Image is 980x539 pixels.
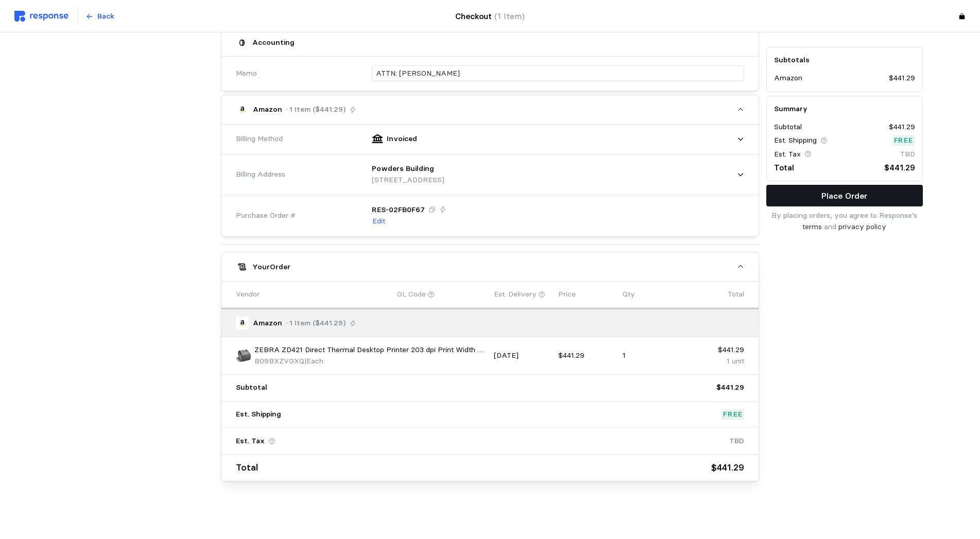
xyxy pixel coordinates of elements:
p: Total [236,460,258,475]
p: [STREET_ADDRESS] [372,175,444,186]
p: $441.29 [716,382,744,393]
p: 1 [623,350,680,361]
p: GL Code [397,289,426,300]
p: Est. Shipping [774,135,817,147]
p: $441.29 [884,161,915,174]
button: Place Order [766,185,923,206]
a: terms [802,222,822,231]
p: Back [97,11,114,22]
span: | Each [304,356,323,366]
p: Total [774,161,794,174]
p: Subtotal [774,121,802,133]
p: Vendor [236,289,260,300]
p: Est. Delivery [494,289,537,300]
p: Amazon [774,73,802,84]
p: Free [723,409,743,420]
p: TBD [900,149,915,160]
p: Free [894,135,914,147]
p: Price [558,289,576,300]
div: Amazon· 1 Item ($441.29) [221,125,759,237]
input: What are these orders for? [376,66,740,81]
p: Powders Building [372,163,434,175]
img: svg%3e [14,11,68,22]
div: YourOrder [221,281,759,480]
p: · 1 Item ($441.29) [286,104,346,115]
h5: Subtotals [774,55,915,65]
button: Edit [372,215,386,228]
p: Est. Shipping [236,409,281,420]
h5: Your Order [252,262,290,272]
p: TBD [729,436,744,447]
h5: Accounting [252,37,295,48]
span: Billing Address [236,169,285,180]
p: $441.29 [889,121,915,133]
p: Invoiced [387,133,417,145]
p: $441.29 [889,73,915,84]
p: [DATE] [494,350,551,361]
button: Amazon· 1 Item ($441.29) [221,95,759,124]
p: $441.29 [558,350,615,361]
p: Amazon [253,104,282,115]
img: 61o4bTuBoJL._AC_SX425_.jpg [236,349,251,363]
p: Place Order [821,189,867,202]
p: · 1 Item ($441.29) [286,318,346,329]
p: RES-02FB0F67 [372,204,425,216]
p: Est. Tax [236,436,265,447]
p: $441.29 [711,460,744,475]
span: (1 Item) [494,11,525,21]
p: Total [728,289,744,300]
p: Amazon [253,318,282,329]
h4: Checkout [455,10,525,23]
span: B09BXZVGXQ [254,356,304,366]
button: Back [80,7,120,26]
p: By placing orders, you agree to Response's and [766,210,923,232]
span: Purchase Order # [236,210,296,221]
p: Qty [623,289,635,300]
span: Billing Method [236,133,283,145]
a: privacy policy [838,222,886,231]
button: YourOrder [221,252,759,281]
p: Edit [372,216,385,227]
p: 1 unit [687,356,744,367]
p: Subtotal [236,382,267,393]
p: Est. Tax [774,149,801,160]
p: ZEBRA ZD421 Direct Thermal Desktop Printer 203 dpi Print Width 4-inch Wired USB and Ethernet Conn... [254,344,486,356]
p: $441.29 [687,344,744,356]
span: Memo [236,68,257,79]
h5: Summary [774,103,915,114]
